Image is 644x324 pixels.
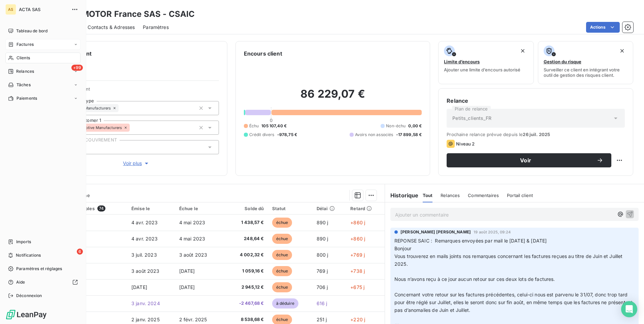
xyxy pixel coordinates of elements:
[130,125,135,131] input: Ajouter une valeur
[229,284,264,291] span: 2 945,12 €
[97,205,105,212] span: 74
[62,106,111,110] span: Automotive Manufacturers
[523,132,550,137] span: 26 juil. 2025
[317,236,328,241] span: 890 j
[385,191,419,199] h6: Historique
[77,249,83,255] span: 6
[123,160,150,167] span: Voir plus
[350,268,365,274] span: +738 j
[249,132,275,138] span: Crédit divers
[16,252,41,258] span: Notifications
[270,118,272,123] span: 0
[355,132,393,138] span: Avoirs non associés
[272,298,298,309] span: à déduire
[229,316,264,323] span: 8 538,68 €
[317,284,328,290] span: 706 j
[131,284,147,290] span: [DATE]
[317,252,328,258] span: 800 j
[16,293,42,299] span: Déconnexion
[244,50,282,58] h6: Encours client
[317,268,328,274] span: 769 j
[131,206,171,211] div: Émise le
[423,193,433,198] span: Tout
[317,317,327,322] span: 251 j
[474,230,511,234] span: 19 août 2025, 09:24
[396,132,422,138] span: -17 899,58 €
[244,87,422,107] h2: 86 229,07 €
[229,252,264,258] span: 4 002,32 €
[16,279,25,285] span: Aide
[441,193,460,198] span: Relances
[621,301,637,317] div: Open Intercom Messenger
[272,206,309,211] div: Statut
[179,317,207,322] span: 2 févr. 2025
[229,268,264,274] span: 1 059,16 €
[179,220,205,225] span: 4 mai 2023
[272,218,292,228] span: échue
[350,252,365,258] span: +769 j
[229,219,264,226] span: 1 438,57 €
[41,50,219,58] h6: Informations client
[317,220,328,225] span: 890 j
[119,105,124,111] input: Ajouter une valeur
[17,55,30,61] span: Clients
[131,300,160,306] span: 3 janv. 2024
[447,97,625,105] h6: Relance
[88,24,135,31] span: Contacts & Adresses
[59,8,195,20] h3: SAIC MOTOR France SAS - CSAIC
[317,300,327,306] span: 616 j
[400,229,471,235] span: [PERSON_NAME] [PERSON_NAME]
[350,284,364,290] span: +675 j
[229,206,264,211] div: Solde dû
[17,41,34,47] span: Factures
[17,95,37,101] span: Paiements
[394,292,634,313] span: Concernant votre retour sur les factures précédentes, celui-ci nous est parvenu le 31/07, donc tr...
[5,277,80,288] a: Aide
[5,309,47,320] img: Logo LeanPay
[438,41,534,84] button: Limite d’encoursAjouter une limite d’encours autorisé
[131,268,160,274] span: 3 août 2023
[444,59,480,64] span: Limite d’encours
[249,123,259,129] span: Échu
[17,82,31,88] span: Tâches
[538,41,633,84] button: Gestion du risqueSurveiller ce client en intégrant votre outil de gestion des risques client.
[386,123,406,129] span: Non-échu
[62,126,122,130] span: Other Automotive Manufacturers
[229,235,264,242] span: 248,64 €
[272,282,292,292] span: échue
[544,67,627,78] span: Surveiller ce client en intégrant votre outil de gestion des risques client.
[179,252,207,258] span: 3 août 2023
[394,238,640,251] span: REPONSE SAIC : Remarques envoyées par mail le [DATE] & [DATE] Bonjour
[131,236,158,241] span: 4 avr. 2023
[350,220,365,225] span: +860 j
[586,22,620,33] button: Actions
[131,252,157,258] span: 3 juil. 2023
[131,317,160,322] span: 2 janv. 2025
[277,132,297,138] span: -978,75 €
[394,253,624,267] span: Vous trouverez en mails joints nos remarques concernant les factures reçues au titre de Juin et J...
[71,65,83,71] span: +99
[179,268,195,274] span: [DATE]
[54,160,219,167] button: Voir plus
[16,266,62,272] span: Paramètres et réglages
[19,7,67,12] span: ACTA SAS
[447,132,625,137] span: Prochaine relance prévue depuis le
[143,24,169,31] span: Paramètres
[350,236,365,241] span: +860 j
[179,236,205,241] span: 4 mai 2023
[16,68,34,74] span: Relances
[53,205,123,212] div: Pièces comptables
[350,317,365,322] span: +220 j
[507,193,533,198] span: Portail client
[5,4,16,15] div: AS
[272,266,292,276] span: échue
[452,115,491,122] span: Petits_clients_FR
[261,123,287,129] span: 105 107,40 €
[317,206,342,211] div: Délai
[179,284,195,290] span: [DATE]
[131,220,158,225] span: 4 avr. 2023
[444,67,520,72] span: Ajouter une limite d’encours autorisé
[544,59,581,64] span: Gestion du risque
[455,158,597,163] span: Voir
[408,123,422,129] span: 0,00 €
